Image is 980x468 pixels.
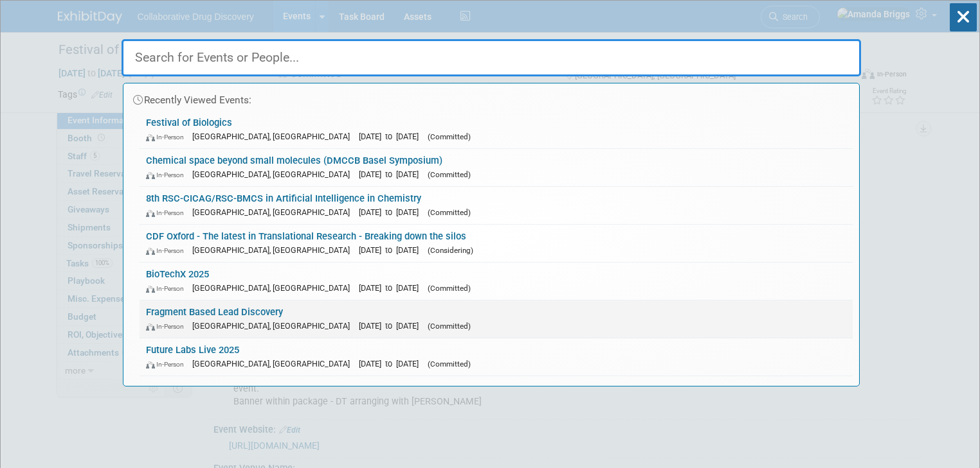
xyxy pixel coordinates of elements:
a: Chemical space beyond small molecules (DMCCB Basel Symposium) In-Person [GEOGRAPHIC_DATA], [GEOGR... [140,149,853,186]
span: [GEOGRAPHIC_DATA], [GEOGRAPHIC_DATA] [192,245,356,255]
div: Recently Viewed Events: [130,83,853,111]
span: [GEOGRAPHIC_DATA], [GEOGRAPHIC_DATA] [192,169,356,179]
span: [DATE] to [DATE] [359,207,425,217]
a: 8th RSC-CICAG/RSC-BMCS in Artificial Intelligence in Chemistry In-Person [GEOGRAPHIC_DATA], [GEOG... [140,187,853,224]
span: [DATE] to [DATE] [359,283,425,293]
span: [GEOGRAPHIC_DATA], [GEOGRAPHIC_DATA] [192,132,356,141]
input: Search for Events or People... [122,39,861,76]
span: In-Person [146,284,190,293]
span: (Committed) [428,284,471,293]
span: [GEOGRAPHIC_DATA], [GEOGRAPHIC_DATA] [192,207,356,217]
span: In-Person [146,209,190,217]
span: In-Person [146,322,190,331]
a: BioTechX 2025 In-Person [GEOGRAPHIC_DATA], [GEOGRAPHIC_DATA] [DATE] to [DATE] (Committed) [140,263,853,300]
a: CDF Oxford - The latest in Translational Research - Breaking down the silos In-Person [GEOGRAPHIC... [140,225,853,262]
span: In-Person [146,247,190,255]
span: [DATE] to [DATE] [359,132,425,141]
span: (Committed) [428,208,471,217]
a: Future Labs Live 2025 In-Person [GEOGRAPHIC_DATA], [GEOGRAPHIC_DATA] [DATE] to [DATE] (Committed) [140,338,853,376]
a: Fragment Based Lead Discovery In-Person [GEOGRAPHIC_DATA], [GEOGRAPHIC_DATA] [DATE] to [DATE] (Co... [140,300,853,338]
a: Festival of Biologics In-Person [GEOGRAPHIC_DATA], [GEOGRAPHIC_DATA] [DATE] to [DATE] (Committed) [140,111,853,148]
span: In-Person [146,360,190,368]
span: In-Person [146,171,190,179]
span: [GEOGRAPHIC_DATA], [GEOGRAPHIC_DATA] [192,359,356,368]
span: [GEOGRAPHIC_DATA], [GEOGRAPHIC_DATA] [192,321,356,331]
span: [GEOGRAPHIC_DATA], [GEOGRAPHIC_DATA] [192,283,356,293]
span: (Committed) [428,132,471,141]
span: (Committed) [428,322,471,331]
span: [DATE] to [DATE] [359,169,425,179]
span: (Committed) [428,360,471,368]
span: [DATE] to [DATE] [359,359,425,368]
span: [DATE] to [DATE] [359,245,425,255]
span: In-Person [146,133,190,141]
span: (Committed) [428,170,471,179]
span: [DATE] to [DATE] [359,321,425,331]
span: (Considering) [428,246,473,255]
